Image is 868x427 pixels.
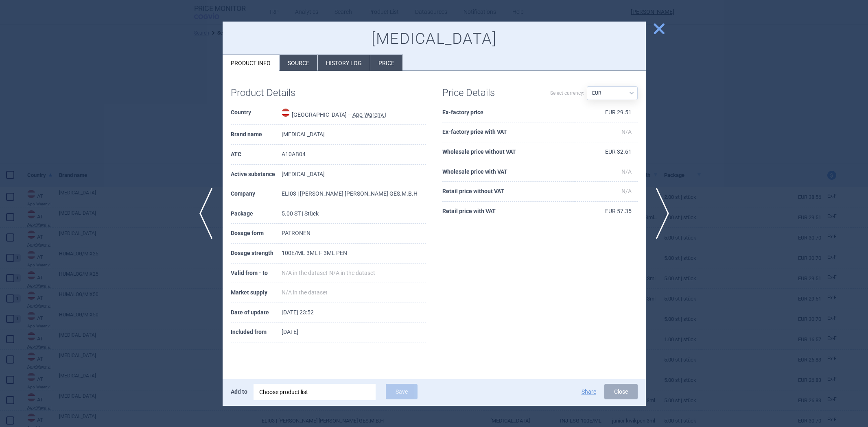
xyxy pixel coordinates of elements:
[282,264,426,283] td: -
[282,165,426,185] td: [MEDICAL_DATA]
[231,103,282,125] th: Country
[282,125,426,145] td: [MEDICAL_DATA]
[282,322,426,342] td: [DATE]
[442,87,540,99] h1: Price Details
[282,184,426,204] td: ELI03 | [PERSON_NAME] [PERSON_NAME] GES.M.B.H
[282,109,290,117] img: Austria
[231,184,282,204] th: Company
[442,142,575,162] th: Wholesale price without VAT
[621,168,632,175] span: N/A
[329,270,375,276] span: N/A in the dataset
[259,384,370,400] div: Choose product list
[621,188,632,194] span: N/A
[575,103,638,123] td: EUR 29.51
[282,270,328,276] span: N/A in the dataset
[621,129,632,135] span: N/A
[282,145,426,165] td: A10AB04
[282,224,426,244] td: PATRONEN
[231,384,247,399] p: Add to
[231,322,282,342] th: Included from
[231,303,282,323] th: Date of update
[231,30,638,48] h1: [MEDICAL_DATA]
[231,125,282,145] th: Brand name
[231,204,282,224] th: Package
[231,244,282,264] th: Dosage strength
[282,303,426,323] td: [DATE] 23:52
[386,384,418,399] button: Save
[231,283,282,303] th: Market supply
[254,384,376,400] div: Choose product list
[442,202,575,222] th: Retail price with VAT
[282,244,426,264] td: 100E/ML 3ML F 3ML PEN
[231,165,282,185] th: Active substance
[282,204,426,224] td: 5.00 ST | Stück
[442,103,575,123] th: Ex-factory price
[231,264,282,283] th: Valid from - to
[223,55,279,71] li: Product info
[282,103,426,125] td: [GEOGRAPHIC_DATA] —
[442,122,575,142] th: Ex-factory price with VAT
[282,289,328,296] span: N/A in the dataset
[442,162,575,182] th: Wholesale price with VAT
[370,55,402,71] li: Price
[582,389,596,394] button: Share
[231,224,282,244] th: Dosage form
[550,86,584,100] label: Select currency:
[318,55,370,71] li: History log
[442,182,575,202] th: Retail price without VAT
[352,111,386,118] abbr: Apo-Warenv.I — Apothekerverlag Warenverzeichnis. Online database developed by the Österreichische...
[604,384,638,399] button: Close
[231,87,328,99] h1: Product Details
[231,145,282,165] th: ATC
[575,142,638,162] td: EUR 32.61
[575,202,638,222] td: EUR 57.35
[280,55,317,71] li: Source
